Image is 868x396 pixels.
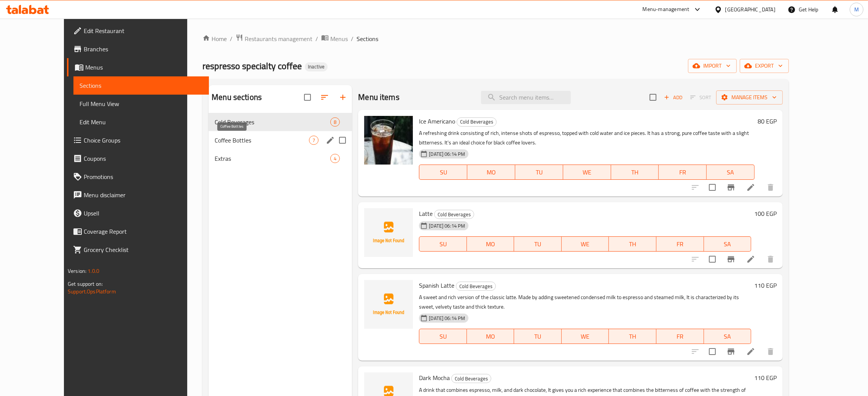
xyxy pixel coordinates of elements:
a: Edit menu item [746,255,755,264]
a: Choice Groups [67,131,209,149]
button: FR [659,165,707,180]
span: SA [707,331,749,342]
a: Edit menu item [746,347,755,356]
span: Ice Americano [419,116,455,127]
button: TH [609,329,656,344]
a: Coverage Report [67,222,209,241]
span: Add item [661,92,685,103]
li: / [230,34,233,43]
span: [DATE] 06:14 PM [426,315,468,322]
span: [DATE] 06:14 PM [426,222,468,230]
span: FR [662,167,704,178]
span: Select to update [704,251,720,267]
span: Spanish Latte [419,280,454,291]
span: WE [565,331,606,342]
li: / [315,34,318,43]
div: Menu-management [643,5,690,14]
nav: breadcrumb [202,34,789,44]
span: export [746,61,783,71]
a: Sections [73,76,209,95]
button: SA [707,165,755,180]
span: Choice Groups [84,136,203,145]
span: import [694,61,731,71]
span: SU [422,239,463,250]
span: Cold Beverages [435,210,474,219]
button: SA [704,329,752,344]
span: 1.0.0 [88,266,99,276]
button: export [740,59,789,73]
button: edit [325,135,336,146]
span: Coffee Bottles [215,136,309,145]
a: Edit menu item [746,183,755,192]
span: Coverage Report [84,227,203,236]
a: Support.OpsPlatform [68,287,116,296]
button: MO [467,165,515,180]
p: A sweet and rich version of the classic latte. Made by adding sweetened condensed milk to espress... [419,293,751,312]
button: TU [515,165,563,180]
a: Branches [67,40,209,58]
a: Restaurants management [236,34,312,44]
a: Menus [67,58,209,76]
button: Branch-specific-item [722,342,740,361]
nav: Menu sections [209,110,352,171]
span: Select section first [685,92,716,103]
button: SU [419,165,467,180]
span: SU [422,331,463,342]
div: items [309,136,319,145]
a: Promotions [67,168,209,186]
span: SA [707,239,749,250]
button: WE [562,329,609,344]
span: Latte [419,208,433,219]
span: 8 [331,119,339,126]
span: Full Menu View [80,99,203,108]
h6: 80 EGP [758,116,777,127]
button: Manage items [716,90,783,105]
span: TH [614,167,656,178]
span: WE [566,167,608,178]
a: Menus [321,34,348,44]
a: Menu disclaimer [67,186,209,204]
span: TU [517,331,559,342]
span: Edit Restaurant [84,26,203,35]
button: Add section [334,88,352,106]
span: Select all sections [299,89,315,105]
li: / [351,34,354,43]
span: SA [710,167,752,178]
img: Spanish Latte [364,280,413,329]
a: Grocery Checklist [67,241,209,259]
a: Coupons [67,149,209,168]
button: SU [419,236,467,252]
button: TU [514,329,562,344]
span: Extras [215,154,330,163]
span: Dark Mocha [419,372,450,383]
h2: Menu sections [212,92,262,103]
button: delete [761,342,780,361]
button: TH [609,236,656,252]
span: TH [612,331,653,342]
div: [GEOGRAPHIC_DATA] [725,5,776,14]
button: Add [661,92,685,103]
a: Home [202,34,227,43]
span: Grocery Checklist [84,245,203,254]
span: Sort sections [315,88,334,106]
h6: 110 EGP [754,372,777,383]
button: MO [467,329,514,344]
span: TH [612,239,653,250]
span: Select to update [704,179,720,195]
span: Cold Beverages [215,117,330,127]
span: MO [470,239,511,250]
button: delete [761,250,780,268]
button: MO [467,236,514,252]
div: Coffee Bottles7edit [209,131,352,149]
a: Full Menu View [73,95,209,113]
span: Sections [80,81,203,90]
span: Cold Beverages [457,117,496,126]
span: Cold Beverages [452,374,491,383]
div: Cold Beverages8 [209,113,352,131]
a: Edit Restaurant [67,22,209,40]
h6: 100 EGP [754,208,777,219]
a: Upsell [67,204,209,222]
span: Get support on: [68,279,103,289]
span: Cold Beverages [456,282,495,291]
